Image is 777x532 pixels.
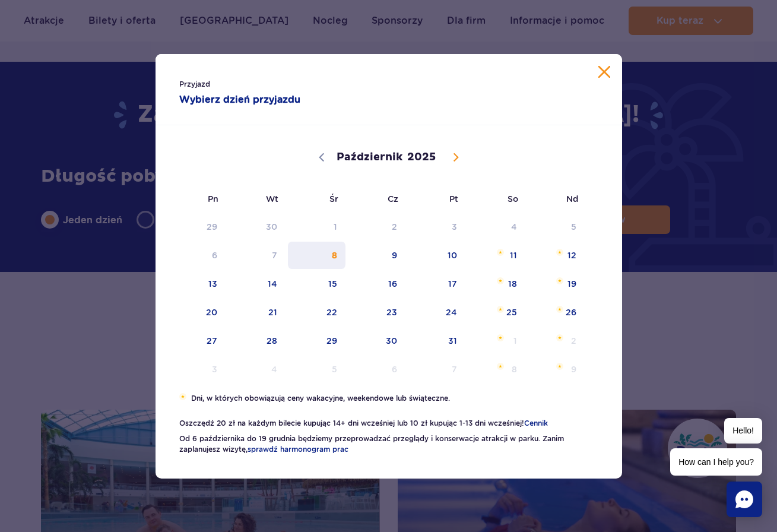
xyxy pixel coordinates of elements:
div: Chat [727,482,762,517]
span: Październik 29, 2025 [287,327,347,354]
span: Pt [407,185,467,213]
span: Październik 19, 2025 [527,270,586,297]
span: Listopad 4, 2025 [227,356,287,383]
span: Listopad 1, 2025 [467,327,527,354]
span: Cz [347,185,407,213]
span: Wrzesień 29, 2025 [167,213,227,240]
span: Październik 11, 2025 [467,242,527,269]
span: Listopad 2, 2025 [527,327,586,354]
span: Październik 10, 2025 [407,242,467,269]
span: Wrzesień 30, 2025 [227,213,287,240]
span: Październik 27, 2025 [167,327,227,354]
a: Cennik [524,419,548,427]
span: Październik 12, 2025 [527,242,586,269]
span: Przyjazd [179,78,365,90]
span: Śr [287,185,347,213]
span: Październik 6, 2025 [167,242,227,269]
span: Listopad 8, 2025 [467,356,527,383]
span: Październik 4, 2025 [467,213,527,240]
span: Październik 28, 2025 [227,327,287,354]
button: Zamknij kalendarz [598,66,610,78]
span: Październik 31, 2025 [407,327,467,354]
span: Październik 30, 2025 [347,327,407,354]
span: How can I help you? [670,448,762,476]
span: Listopad 3, 2025 [167,356,227,383]
span: Nd [527,185,586,213]
span: Październik 8, 2025 [287,242,347,269]
li: Oszczędź 20 zł na każdym bilecie kupując 14+ dni wcześniej lub 10 zł kupując 1-13 dni wcześniej! [179,418,598,429]
span: Październik 17, 2025 [407,270,467,297]
span: Październik 26, 2025 [527,299,586,326]
span: Październik 3, 2025 [407,213,467,240]
li: Od 6 października do 19 grudnia będziemy przeprowadzać przeglądy i konserwacje atrakcji w parku. ... [179,433,598,455]
span: Październik 2, 2025 [347,213,407,240]
span: Listopad 9, 2025 [527,356,586,383]
span: Październik 23, 2025 [347,299,407,326]
span: Październik 16, 2025 [347,270,407,297]
span: Wt [227,185,287,213]
li: Dni, w których obowiązują ceny wakacyjne, weekendowe lub świąteczne. [179,393,598,404]
a: sprawdź harmonogram prac [248,445,348,454]
span: Pn [167,185,227,213]
span: Październik 14, 2025 [227,270,287,297]
strong: Wybierz dzień przyjazdu [179,93,365,107]
span: Listopad 6, 2025 [347,356,407,383]
span: Październik 9, 2025 [347,242,407,269]
span: So [467,185,527,213]
span: Październik 1, 2025 [287,213,347,240]
span: Październik 5, 2025 [527,213,586,240]
span: Październik 7, 2025 [227,242,287,269]
span: Październik 20, 2025 [167,299,227,326]
span: Październik 25, 2025 [467,299,527,326]
span: Październik 13, 2025 [167,270,227,297]
span: Październik 21, 2025 [227,299,287,326]
span: Październik 15, 2025 [287,270,347,297]
span: Październik 22, 2025 [287,299,347,326]
span: Październik 18, 2025 [467,270,527,297]
span: Listopad 5, 2025 [287,356,347,383]
span: Listopad 7, 2025 [407,356,467,383]
span: Październik 24, 2025 [407,299,467,326]
span: Hello! [724,418,762,444]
